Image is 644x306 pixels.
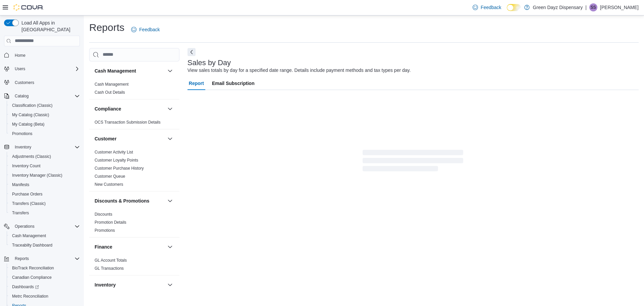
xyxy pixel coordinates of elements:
[585,3,587,11] p: |
[95,228,115,233] a: Promotions
[95,120,161,125] span: OCS Transaction Submission Details
[9,162,80,170] span: Inventory Count
[187,48,196,56] button: Next
[95,182,123,187] span: New Customers
[95,244,112,250] h3: Finance
[7,152,83,161] button: Adjustments (Classic)
[12,233,46,238] span: Cash Management
[15,256,29,261] span: Reports
[12,112,49,118] span: My Catalog (Classic)
[9,101,80,110] span: Classification (Classic)
[89,118,179,129] div: Compliance
[7,189,83,199] button: Purchase Orders
[12,103,53,108] span: Classification (Classic)
[95,220,126,225] span: Promotion Details
[9,101,55,110] a: Classification (Classic)
[12,255,80,263] span: Reports
[9,162,43,170] a: Inventory Count
[533,3,583,11] p: Green Dayz Dispensary
[95,158,138,163] a: Customer Loyalty Points
[89,210,179,237] div: Discounts & Promotions
[12,79,37,87] a: Customers
[166,243,174,251] button: Finance
[95,90,125,95] span: Cash Out Details
[12,92,31,100] button: Catalog
[12,163,41,169] span: Inventory Count
[95,258,127,263] a: GL Account Totals
[9,200,48,208] a: Transfers (Classic)
[95,266,124,271] span: GL Transactions
[95,182,123,187] a: New Customers
[95,135,116,142] h3: Customer
[9,190,45,198] a: Purchase Orders
[9,130,35,138] a: Promotions
[589,3,597,11] div: Scott Swanner
[12,154,51,159] span: Adjustments (Classic)
[9,120,80,128] span: My Catalog (Beta)
[95,266,124,271] a: GL Transactions
[189,77,204,90] span: Report
[7,120,83,129] button: My Catalog (Beta)
[95,174,125,179] a: Customer Queue
[7,208,83,218] button: Transfers
[9,120,47,128] a: My Catalog (Beta)
[15,144,31,150] span: Inventory
[12,265,54,271] span: BioTrack Reconciliation
[1,50,83,60] button: Home
[9,111,52,119] a: My Catalog (Classic)
[15,93,29,99] span: Catalog
[95,105,165,112] button: Compliance
[7,241,83,250] button: Traceabilty Dashboard
[9,241,55,249] a: Traceabilty Dashboard
[9,264,80,272] span: BioTrack Reconciliation
[9,190,80,198] span: Purchase Orders
[1,222,83,231] button: Operations
[95,68,136,74] h3: Cash Management
[9,209,80,217] span: Transfers
[95,105,121,112] h3: Compliance
[9,292,80,300] span: Metrc Reconciliation
[95,135,165,142] button: Customer
[95,220,126,225] a: Promotion Details
[95,258,127,263] span: GL Account Totals
[95,82,128,87] a: Cash Management
[12,222,37,230] button: Operations
[139,26,160,33] span: Feedback
[166,197,174,205] button: Discounts & Promotions
[1,91,83,101] button: Catalog
[7,171,83,180] button: Inventory Manager (Classic)
[12,122,45,127] span: My Catalog (Beta)
[95,281,116,288] h3: Inventory
[12,201,46,206] span: Transfers (Classic)
[15,66,25,72] span: Users
[95,244,165,250] button: Finance
[1,142,83,152] button: Inventory
[12,143,80,151] span: Inventory
[187,59,231,67] h3: Sales by Day
[15,224,35,229] span: Operations
[9,130,80,138] span: Promotions
[9,273,80,281] span: Canadian Compliance
[89,80,179,99] div: Cash Management
[166,105,174,113] button: Compliance
[507,11,507,11] span: Dark Mode
[12,222,80,230] span: Operations
[600,3,639,11] p: [PERSON_NAME]
[12,210,29,216] span: Transfers
[9,292,51,300] a: Metrc Reconciliation
[9,209,32,217] a: Transfers
[7,263,83,273] button: BioTrack Reconciliation
[7,180,83,189] button: Manifests
[12,65,80,73] span: Users
[95,212,112,217] a: Discounts
[128,23,162,36] a: Feedback
[89,148,179,191] div: Customer
[212,77,255,90] span: Email Subscription
[89,21,124,34] h1: Reports
[95,281,165,288] button: Inventory
[95,150,133,155] a: Customer Activity List
[9,200,80,208] span: Transfers (Classic)
[12,191,43,197] span: Purchase Orders
[15,53,25,58] span: Home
